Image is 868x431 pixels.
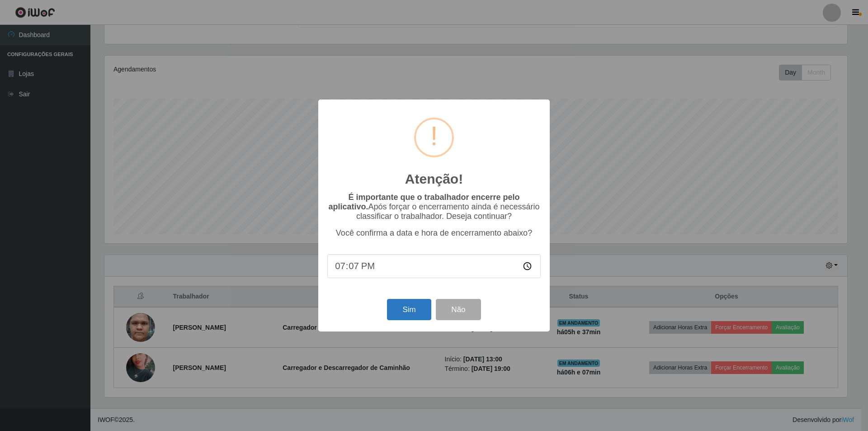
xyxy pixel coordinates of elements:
button: Sim [387,299,431,320]
b: É importante que o trabalhador encerre pelo aplicativo. [328,193,519,211]
p: Após forçar o encerramento ainda é necessário classificar o trabalhador. Deseja continuar? [327,193,541,221]
button: Não [436,299,481,320]
p: Você confirma a data e hora de encerramento abaixo? [327,228,541,238]
h2: Atenção! [405,171,463,187]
